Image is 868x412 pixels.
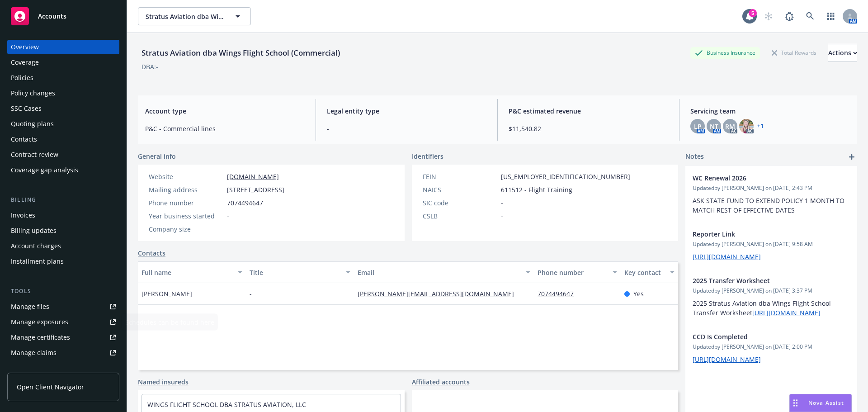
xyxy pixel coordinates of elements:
[11,254,64,269] div: Installment plans
[693,343,850,351] span: Updated by [PERSON_NAME] on [DATE] 2:00 PM
[138,47,344,59] div: Stratus Aviation dba Wings Flight School (Commercial)
[7,361,119,375] a: Manage BORs
[38,13,66,20] span: Accounts
[7,4,119,29] a: Accounts
[149,224,223,234] div: Company size
[693,229,826,239] span: Reporter Link
[7,55,119,70] a: Coverage
[11,239,61,253] div: Account charges
[534,261,620,283] button: Phone number
[327,124,486,133] span: -
[11,315,68,329] div: Manage exposures
[7,163,119,177] a: Coverage gap analysis
[7,287,119,296] div: Tools
[412,377,470,387] a: Affiliated accounts
[7,299,119,314] a: Manage files
[7,71,119,85] a: Policies
[759,7,778,25] a: Start snowing
[250,268,340,277] div: Title
[509,106,668,116] span: P&C estimated revenue
[690,47,760,58] div: Business Insurance
[227,224,229,234] span: -
[693,173,826,183] span: WC Renewal 2026
[685,325,857,371] div: CCD Is CompletedUpdatedby [PERSON_NAME] on [DATE] 2:00 PM[URL][DOMAIN_NAME]
[693,332,826,341] span: CCD Is Completed
[7,223,119,238] a: Billing updates
[752,308,821,317] a: [URL][DOMAIN_NAME]
[685,152,704,162] span: Notes
[710,122,718,131] span: NT
[11,71,33,85] div: Policies
[693,287,850,295] span: Updated by [PERSON_NAME] on [DATE] 3:37 PM
[142,62,158,71] div: DBA: -
[790,394,801,412] div: Drag to move
[412,152,443,161] span: Identifiers
[690,106,850,116] span: Servicing team
[7,346,119,360] a: Manage claims
[11,147,58,162] div: Contract review
[227,198,263,208] span: 7074494647
[621,261,678,283] button: Key contact
[423,198,497,208] div: SIC code
[749,9,757,17] div: 5
[142,289,192,298] span: [PERSON_NAME]
[801,7,819,25] a: Search
[11,299,49,314] div: Manage files
[693,298,850,317] p: 2025 Stratus Aviation dba Wings Flight School Transfer Worksheet
[501,172,630,181] span: [US_EMPLOYER_IDENTIFICATION_NUMBER]
[7,254,119,269] a: Installment plans
[767,47,821,58] div: Total Rewards
[358,289,521,298] a: [PERSON_NAME][EMAIL_ADDRESS][DOMAIN_NAME]
[250,289,252,298] span: -
[725,122,735,131] span: RM
[145,106,305,116] span: Account type
[138,152,176,161] span: General info
[227,211,229,221] span: -
[7,330,119,345] a: Manage certificates
[685,166,857,222] div: WC Renewal 2026Updatedby [PERSON_NAME] on [DATE] 2:43 PMASK STATE FUND TO EXTEND POLICY 1 MONTH T...
[780,7,798,25] a: Report a Bug
[808,399,844,407] span: Nova Assist
[11,361,53,375] div: Manage BORs
[11,208,35,223] div: Invoices
[693,276,826,285] span: 2025 Transfer Worksheet
[538,268,607,277] div: Phone number
[11,346,57,360] div: Manage claims
[11,223,57,238] div: Billing updates
[7,315,119,329] a: Manage exposures
[846,152,857,162] a: add
[423,185,497,194] div: NAICS
[693,252,761,261] a: [URL][DOMAIN_NAME]
[145,124,305,133] span: P&C - Commercial lines
[11,101,42,116] div: SSC Cases
[789,394,852,412] button: Nova Assist
[509,124,668,133] span: $11,540.82
[822,7,840,25] a: Switch app
[11,86,55,100] div: Policy changes
[423,172,497,181] div: FEIN
[11,132,37,147] div: Contacts
[739,119,754,133] img: photo
[138,248,165,258] a: Contacts
[693,196,846,214] span: ASK STATE FUND TO EXTEND POLICY 1 MONTH TO MATCH REST OF EFFECTIVE DATES
[693,355,761,364] a: [URL][DOMAIN_NAME]
[7,117,119,131] a: Quoting plans
[7,195,119,204] div: Billing
[501,185,572,194] span: 611512 - Flight Training
[138,261,246,283] button: Full name
[7,239,119,253] a: Account charges
[227,172,279,181] a: [DOMAIN_NAME]
[685,269,857,325] div: 2025 Transfer WorksheetUpdatedby [PERSON_NAME] on [DATE] 3:37 PM2025 Stratus Aviation dba Wings F...
[11,55,39,70] div: Coverage
[501,211,503,221] span: -
[423,211,497,221] div: CSLB
[624,268,665,277] div: Key contact
[358,268,520,277] div: Email
[694,122,702,131] span: LP
[693,184,850,192] span: Updated by [PERSON_NAME] on [DATE] 2:43 PM
[7,86,119,100] a: Policy changes
[685,222,857,269] div: Reporter LinkUpdatedby [PERSON_NAME] on [DATE] 9:58 AM[URL][DOMAIN_NAME]
[538,289,581,298] a: 7074494647
[149,185,223,194] div: Mailing address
